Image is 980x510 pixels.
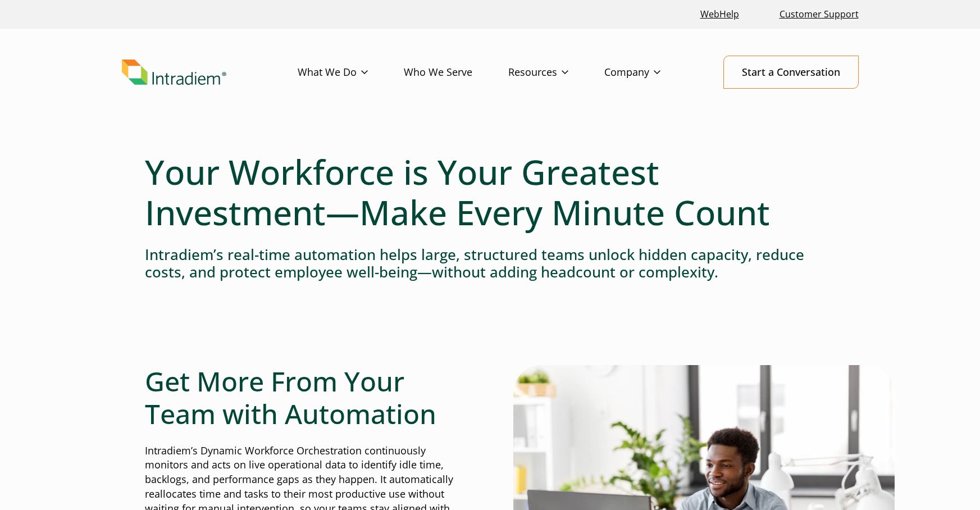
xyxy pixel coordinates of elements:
a: Resources [508,56,604,89]
h2: Get More From Your Team with Automation [145,365,467,430]
a: Customer Support [775,2,863,26]
a: Link opens in a new window [696,2,744,26]
a: Who We Serve [404,56,508,89]
h1: Your Workforce is Your Greatest Investment—Make Every Minute Count [145,152,836,233]
h4: Intradiem’s real-time automation helps large, structured teams unlock hidden capacity, reduce cos... [145,246,836,281]
a: What We Do [298,56,404,89]
a: Link to homepage of Intradiem [122,60,298,85]
a: Start a Conversation [723,56,859,89]
a: Company [604,56,696,89]
img: Intradiem [122,60,226,85]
